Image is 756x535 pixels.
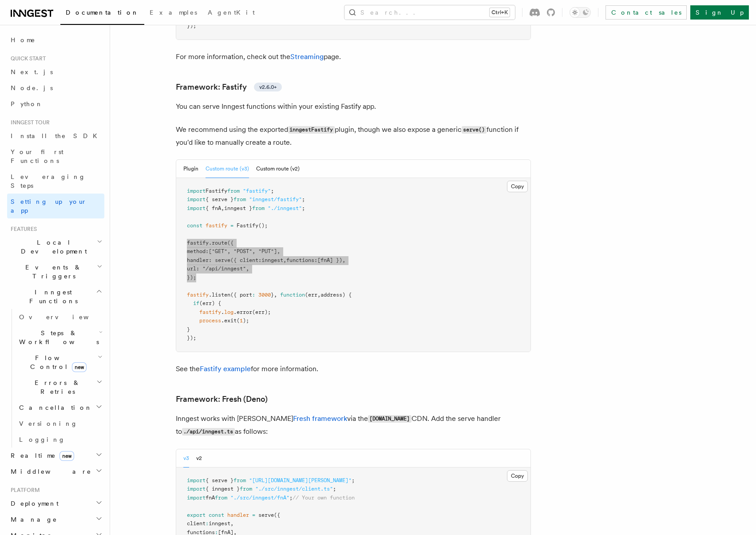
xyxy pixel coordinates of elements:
button: Errors & Retries [16,375,104,400]
span: "GET" [212,248,227,254]
a: Setting up your app [7,194,104,218]
span: const [209,512,224,518]
span: from [215,495,227,501]
span: "./inngest" [268,205,302,211]
span: (); [258,222,268,229]
button: Manage [7,511,104,527]
span: "/api/inngest" [202,266,246,272]
span: from [234,196,246,202]
span: fnA [206,495,215,501]
span: const [187,222,202,229]
span: import [187,196,206,202]
span: import [187,477,206,483]
button: Copy [507,181,528,192]
span: } [187,326,190,333]
span: Your first Functions [11,148,63,164]
span: ({ [227,240,234,246]
button: Custom route (v2) [256,160,300,178]
span: Documentation [66,9,139,16]
span: Middleware [7,467,91,476]
span: Overview [19,313,111,321]
span: fastify [187,240,209,246]
span: inngest [261,257,283,263]
p: See the for more information. [176,363,531,375]
a: Node.js [7,80,104,96]
span: Deployment [7,499,59,508]
span: address) { [321,292,352,298]
a: Install the SDK [7,128,104,144]
button: Custom route (v3) [206,160,249,178]
span: new [72,362,87,372]
span: functions [286,257,314,263]
span: Home [11,36,36,44]
a: Python [7,96,104,112]
span: { serve } [206,196,234,202]
span: Manage [7,515,57,524]
p: You can serve Inngest functions within your existing Fastify app. [176,100,531,113]
span: , [274,292,277,298]
span: { inngest } [206,486,240,492]
a: Framework: Fresh (Deno) [176,393,268,405]
span: , [342,257,345,263]
a: Home [7,32,104,48]
span: from [252,205,265,211]
code: inngestFastify [288,126,335,134]
span: serve [258,512,274,518]
span: import [187,486,206,492]
p: Inngest works with [PERSON_NAME] via the CDN. Add the serve handler to as follows: [176,412,531,438]
span: Install the SDK [11,132,103,139]
span: : [206,520,209,527]
a: Framework: Fastifyv2.6.0+ [176,81,282,93]
span: ; [333,486,336,492]
span: Local Development [7,238,97,256]
span: Events & Triggers [7,263,97,281]
code: ./api/inngest.ts [182,428,235,436]
a: Fresh framework [293,414,347,423]
p: We recommend using the exported plugin, though we also expose a generic function if you'd like to... [176,123,531,149]
span: process [199,317,221,324]
span: log [224,309,234,315]
button: Cancellation [16,400,104,416]
button: Search...Ctrl+K [344,5,515,20]
span: }); [187,23,196,29]
span: inngest } [224,205,252,211]
button: Flow Controlnew [16,350,104,375]
button: Copy [507,470,528,482]
span: : [209,257,212,263]
span: "[URL][DOMAIN_NAME][PERSON_NAME]" [249,477,352,483]
span: , [252,248,255,254]
span: Quick start [7,55,46,62]
span: { serve } [206,477,234,483]
span: fastify [199,309,221,315]
span: export [187,512,206,518]
span: ({ client [230,257,258,263]
span: : [258,257,261,263]
div: Inngest Functions [7,309,104,448]
span: Leveraging Steps [11,173,86,189]
span: Examples [150,9,197,16]
span: ( [237,317,240,324]
a: Overview [16,309,104,325]
span: Steps & Workflows [16,329,99,346]
span: }); [187,274,196,281]
p: For more information, check out the page. [176,51,531,63]
a: Your first Functions [7,144,104,169]
span: : [314,257,317,263]
a: Logging [16,432,104,448]
span: Features [7,226,37,233]
span: Realtime [7,451,74,460]
a: Examples [144,3,202,24]
span: .exit [221,317,237,324]
span: ] [274,248,277,254]
span: [ [209,248,212,254]
span: from [234,477,246,483]
a: Fastify example [200,365,251,373]
span: { fnA [206,205,221,211]
span: new [59,451,74,461]
kbd: Ctrl+K [490,8,510,17]
span: v2.6.0+ [259,83,277,91]
span: , [317,292,321,298]
span: : [196,266,199,272]
span: import [187,205,206,211]
span: handler [227,512,249,518]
